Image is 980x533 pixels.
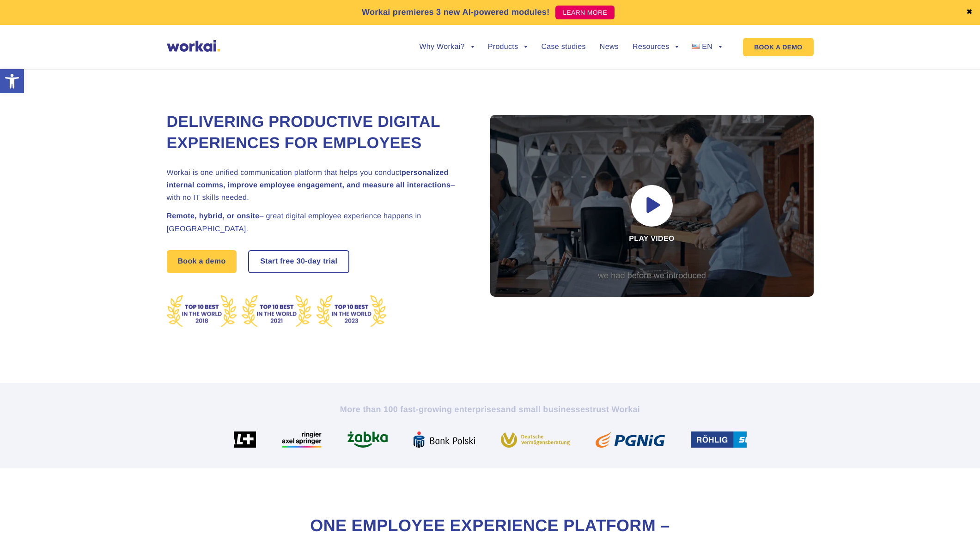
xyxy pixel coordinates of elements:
a: Case studies [541,43,585,51]
a: News [600,43,619,51]
p: Workai premieres 3 new AI-powered modules! [362,6,550,18]
a: Resources [633,43,678,51]
i: and small businesses [501,405,590,414]
i: 30-day [297,258,321,265]
h2: Workai is one unified communication platform that helps you conduct – with no IT skills needed. [167,167,467,204]
a: Start free30-daytrial [249,251,348,272]
div: Play video [490,115,814,297]
h2: – great digital employee experience happens in [GEOGRAPHIC_DATA]. [167,210,467,235]
h2: More than 100 fast-growing enterprises trust Workai [234,404,747,415]
a: LEARN MORE [555,6,615,19]
a: Products [488,43,528,51]
a: BOOK A DEMO [743,38,813,56]
span: EN [702,43,712,51]
strong: Remote, hybrid, or onsite [167,212,260,220]
a: Book a demo [167,250,237,273]
h1: Delivering Productive Digital Experiences for Employees [167,112,467,154]
a: Why Workai? [419,43,474,51]
a: ✖ [966,9,973,16]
